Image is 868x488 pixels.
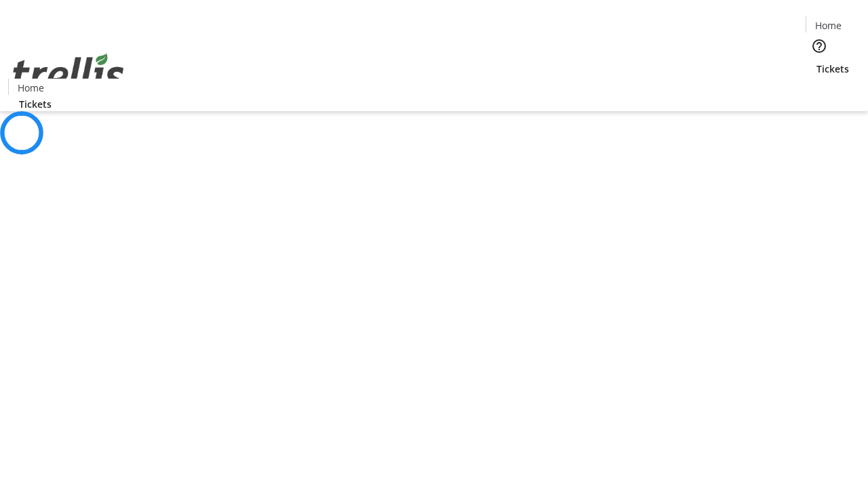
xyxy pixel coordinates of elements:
button: Cart [806,76,833,103]
span: Home [18,81,44,95]
a: Home [806,18,850,33]
a: Tickets [806,62,860,76]
span: Tickets [19,97,52,111]
a: Tickets [8,97,62,111]
span: Home [815,18,842,33]
button: Help [806,33,833,60]
span: Tickets [816,62,849,76]
img: Orient E2E Organization mbGOeGc8dg's Logo [8,39,129,106]
a: Home [9,81,52,95]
